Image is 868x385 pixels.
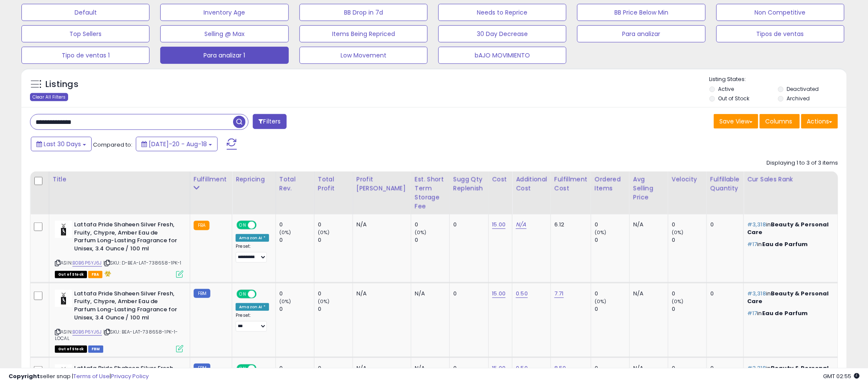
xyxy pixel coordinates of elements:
span: Eau de Parfum [762,240,808,248]
div: ASIN: [55,221,183,277]
div: Amazon AI * [236,234,269,242]
div: 6.12 [554,221,584,229]
button: Low Movement [299,47,428,64]
div: Profit [PERSON_NAME] [356,175,407,193]
th: Please note that this number is a calculation based on your required days of coverage and your ve... [449,171,488,214]
a: B0B6P6YJ6J [72,328,102,336]
div: seller snap | | [9,373,149,381]
button: Non Competitive [716,4,844,21]
button: Inventory Age [160,4,288,21]
div: Ordered Items [595,175,626,193]
small: (0%) [279,229,291,236]
button: bAJO MOVIMIENTO [438,47,566,64]
button: Default [21,4,150,21]
div: 0 [279,236,314,244]
div: Cur Sales Rank [747,175,834,184]
div: 0 [672,236,706,244]
span: Beauty & Personal Care [747,220,829,236]
div: Total Profit [318,175,349,193]
span: All listings that are currently out of stock and unavailable for purchase on Amazon [55,346,87,353]
p: Listing States: [709,75,847,84]
div: Repricing [236,175,272,184]
div: Preset: [236,313,269,331]
small: (0%) [672,229,684,236]
a: B0B6P6YJ6J [72,259,102,267]
span: [DATE]-20 - Aug-18 [149,140,207,148]
div: Total Rev. [279,175,311,193]
span: ON [237,290,248,298]
p: in [747,241,831,248]
div: 0 [453,221,482,229]
div: 0 [415,221,449,229]
div: 0 [595,305,629,313]
small: (0%) [318,229,330,236]
button: Save View [714,114,758,129]
button: Filters [253,114,286,129]
div: N/A [356,221,404,229]
div: 0 [318,305,353,313]
div: Amazon AI * [236,303,269,311]
small: (0%) [595,229,607,236]
div: N/A [633,290,661,298]
a: N/A [516,220,526,229]
button: Para analizar 1 [160,47,288,64]
div: 0 [672,221,706,229]
span: FBA [88,271,103,278]
div: Velocity [672,175,703,184]
button: BB Drop in 7d [299,4,428,21]
strong: Copyright [9,372,40,380]
a: 15.00 [492,220,506,229]
div: Preset: [236,244,269,262]
span: | SKU: BEA-LAT-738658-1PK-1-LOCAL [55,328,178,341]
a: 15.00 [492,289,506,298]
button: Items Being Repriced [299,25,428,42]
span: OFF [255,222,269,229]
b: Lattafa Pride Shaheen Silver Fresh, Fruity, Chypre, Amber Eau de Parfum Long-Lasting Fragrance fo... [74,290,178,324]
div: 0 [279,305,314,313]
div: 0 [453,290,482,298]
span: Last 30 Days [44,140,81,148]
div: Fulfillment [194,175,228,184]
span: Columns [765,117,792,126]
button: 30 Day Decrease [438,25,566,42]
div: N/A [356,290,404,298]
label: Deactivated [787,85,819,93]
label: Active [718,85,734,93]
small: FBA [194,221,210,230]
button: Needs to Reprice [438,4,566,21]
span: #3,318 [747,289,766,298]
div: 0 [595,221,629,229]
div: Title [53,175,186,184]
button: Tipo de ventas 1 [21,47,150,64]
a: 7.71 [554,289,564,298]
div: 0 [318,290,353,298]
button: Top Sellers [21,25,150,42]
span: ON [237,222,248,229]
span: | SKU: D-BEA-LAT-738658-1PK-1 [103,259,182,266]
div: Cost [492,175,509,184]
p: in [747,310,831,317]
small: (0%) [415,229,427,236]
div: 0 [595,236,629,244]
span: FBM [88,346,104,353]
button: Tipos de ventas [716,25,844,42]
button: Last 30 Days [31,137,92,151]
small: (0%) [318,298,330,305]
span: #17 [747,309,757,317]
div: 0 [672,290,706,298]
div: Additional Cost [516,175,547,193]
div: Displaying 1 to 3 of 3 items [766,159,838,167]
button: BB Price Below Min [577,4,705,21]
button: Actions [801,114,838,129]
div: Fulfillable Quantity [710,175,740,193]
b: Lattafa Pride Shaheen Silver Fresh, Fruity, Chypre, Amber Eau de Parfum Long-Lasting Fragrance fo... [74,221,178,255]
span: #17 [747,240,757,248]
span: 2025-09-18 02:55 GMT [823,372,859,380]
label: Archived [787,95,810,102]
small: (0%) [595,298,607,305]
a: Privacy Policy [111,372,149,380]
div: Est. Short Term Storage Fee [415,175,446,211]
h5: Listings [45,78,78,90]
span: OFF [255,290,269,298]
div: 0 [318,236,353,244]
